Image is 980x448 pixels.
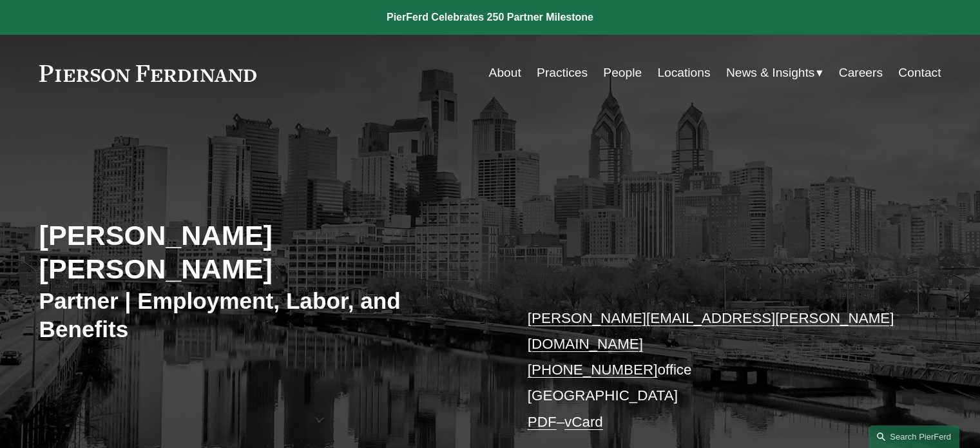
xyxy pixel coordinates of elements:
span: News & Insights [726,62,815,84]
a: Careers [839,61,883,85]
a: folder dropdown [726,61,823,85]
a: [PERSON_NAME][EMAIL_ADDRESS][PERSON_NAME][DOMAIN_NAME] [528,310,894,352]
a: Practices [537,61,588,85]
h2: [PERSON_NAME] [PERSON_NAME] [39,219,490,286]
a: vCard [564,414,603,430]
a: People [603,61,642,85]
a: Search this site [869,425,959,448]
h3: Partner | Employment, Labor, and Benefits [39,287,490,343]
a: [PHONE_NUMBER] [528,362,658,378]
a: Locations [657,61,710,85]
a: Contact [898,61,941,85]
a: PDF [528,414,557,430]
a: About [489,61,521,85]
p: office [GEOGRAPHIC_DATA] – [528,306,903,436]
